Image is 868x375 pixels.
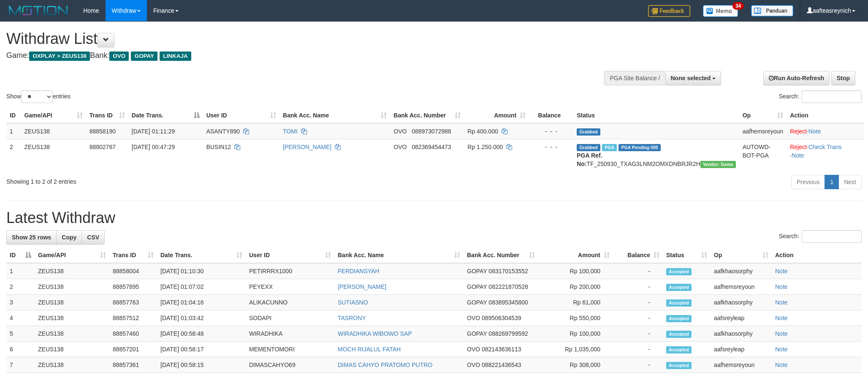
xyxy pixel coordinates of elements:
td: aafsreyleap [711,310,772,326]
td: PEYEXX [246,279,334,295]
td: ZEUS138 [35,279,109,295]
td: aafkhaosorphy [711,326,772,342]
span: OVO [467,315,480,321]
button: None selected [665,71,722,85]
td: 1 [6,123,21,139]
a: Reject [790,144,807,150]
td: aafsreyleap [711,342,772,357]
td: 3 [6,295,35,310]
span: Copy 083170153552 to clipboard [488,268,528,274]
a: Run Auto-Refresh [763,71,830,85]
span: Rp 1.250.000 [467,144,503,150]
a: WIRADHIKA WIBOWO SAP [338,330,412,337]
td: MEMENTOMORI [246,342,334,357]
span: OVO [467,361,480,368]
span: 34 [732,2,744,10]
span: OVO [109,52,129,61]
a: Stop [831,71,855,85]
span: Accepted [666,346,692,353]
th: Status: activate to sort column ascending [663,247,711,263]
label: Show entries [6,90,71,103]
a: CSV [81,230,105,245]
td: - [613,310,663,326]
span: Accepted [666,284,692,291]
a: Note [775,299,788,306]
a: [PERSON_NAME] [283,144,331,150]
span: Grabbed [577,144,600,151]
td: aafhemsreyoun [711,279,772,295]
a: Reject [790,128,807,135]
td: Rp 200,000 [538,279,613,295]
td: 88857460 [109,326,157,342]
span: GOPAY [467,268,487,274]
span: Copy 082143636113 to clipboard [482,346,521,353]
select: Showentries [21,90,53,103]
th: Date Trans.: activate to sort column descending [128,108,203,123]
td: [DATE] 00:58:17 [157,342,246,357]
b: PGA Ref. No: [577,152,602,167]
span: OXPLAY > ZEUS138 [29,52,90,61]
span: ASANTY890 [206,128,240,135]
td: 88857512 [109,310,157,326]
span: Copy 088269799592 to clipboard [488,330,528,337]
span: OVO [393,144,407,150]
span: Copy 088973072988 to clipboard [412,128,451,135]
td: [DATE] 00:58:48 [157,326,246,342]
td: ZEUS138 [35,263,109,279]
td: aafkhaosorphy [711,263,772,279]
a: Note [775,330,788,337]
a: MOCH RIJALUL FATAH [338,346,401,353]
td: SODAPI [246,310,334,326]
span: Accepted [666,299,692,307]
th: Op: activate to sort column ascending [711,247,772,263]
span: Copy 088221436543 to clipboard [482,361,521,368]
img: Feedback.jpg [648,5,690,17]
td: [DATE] 01:10:30 [157,263,246,279]
label: Search: [779,230,862,243]
td: [DATE] 01:03:42 [157,310,246,326]
th: Action [787,108,864,123]
span: OVO [393,128,407,135]
td: DIMASCAHYO69 [246,357,334,373]
a: Previous [791,175,825,189]
span: PGA Pending [618,144,661,151]
span: Rp 400.000 [467,128,498,135]
td: ZEUS138 [35,295,109,310]
span: GOPAY [467,283,487,290]
th: Status [573,108,739,123]
th: Game/API: activate to sort column ascending [35,247,109,263]
td: ALIKACUNNO [246,295,334,310]
td: - [613,295,663,310]
a: Show 25 rows [6,230,57,245]
th: ID [6,108,21,123]
td: TF_250930_TXAG3LNM2OMXDNBRJR2H [573,139,739,171]
td: 88857763 [109,295,157,310]
span: Vendor URL: https://trx31.1velocity.biz [700,161,736,168]
a: TOMI [283,128,298,135]
th: Balance [529,108,573,123]
td: Rp 1,035,000 [538,342,613,357]
td: - [613,357,663,373]
div: Showing 1 to 2 of 2 entries [6,174,355,186]
td: aafhemsreyoun [711,357,772,373]
th: Game/API: activate to sort column ascending [21,108,86,123]
th: User ID: activate to sort column ascending [203,108,279,123]
a: Next [838,175,862,189]
td: - [613,279,663,295]
span: GOPAY [467,330,487,337]
td: Rp 308,000 [538,357,613,373]
th: Balance: activate to sort column ascending [613,247,663,263]
span: GOPAY [467,299,487,306]
th: Trans ID: activate to sort column ascending [109,247,157,263]
span: [DATE] 01:11:29 [132,128,175,135]
td: 88857895 [109,279,157,295]
td: ZEUS138 [35,342,109,357]
span: [DATE] 00:47:29 [132,144,175,150]
th: Op: activate to sort column ascending [739,108,787,123]
span: 88802767 [90,144,116,150]
td: Rp 61,000 [538,295,613,310]
a: Note [775,283,788,290]
label: Search: [779,90,862,103]
td: PETIRRRX1000 [246,263,334,279]
span: LINKAJA [160,52,191,61]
